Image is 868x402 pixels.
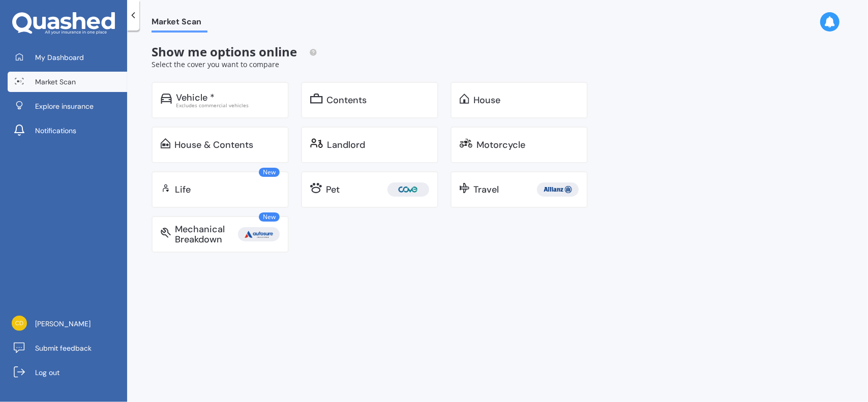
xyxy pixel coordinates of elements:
div: Life [175,184,191,195]
img: landlord.470ea2398dcb263567d0.svg [310,138,323,148]
a: Log out [8,362,127,383]
img: home-and-contents.b802091223b8502ef2dd.svg [161,138,170,148]
span: New [259,212,280,222]
img: Allianz.webp [539,182,577,197]
span: Show me options online [152,43,317,60]
img: motorbike.c49f395e5a6966510904.svg [460,138,472,148]
span: Market Scan [35,77,76,87]
div: Mechanical Breakdown [175,224,238,244]
a: Market Scan [8,72,127,92]
img: home.91c183c226a05b4dc763.svg [460,94,469,104]
img: 868a7dd69bcb738fdb56af3a6d080354 [12,316,27,331]
div: Landlord [327,140,365,150]
a: My Dashboard [8,47,127,68]
span: Market Scan [152,17,207,30]
span: Log out [35,367,59,378]
div: Contents [327,95,367,105]
img: Cove.webp [390,182,427,197]
div: Vehicle * [176,92,215,103]
img: content.01f40a52572271636b6f.svg [310,94,323,104]
a: Pet [301,171,438,208]
img: pet.71f96884985775575a0d.svg [310,183,322,193]
img: travel.bdda8d6aa9c3f12c5fe2.svg [460,183,469,193]
img: mbi.6615ef239df2212c2848.svg [161,228,171,238]
span: [PERSON_NAME] [35,319,91,329]
div: Excludes commercial vehicles [176,103,280,108]
img: life.f720d6a2d7cdcd3ad642.svg [161,183,171,193]
span: My Dashboard [35,52,84,63]
a: [PERSON_NAME] [8,314,127,334]
div: House & Contents [174,140,253,150]
span: Select the cover you want to compare [152,59,279,69]
a: Notifications [8,120,127,141]
div: Motorcycle [476,140,525,150]
a: Submit feedback [8,338,127,358]
img: car.f15378c7a67c060ca3f3.svg [161,94,172,104]
div: Travel [473,184,499,195]
span: New [259,168,280,177]
a: Explore insurance [8,96,127,116]
img: Autosure.webp [240,227,278,241]
span: Notifications [35,126,76,136]
div: House [473,95,500,105]
span: Submit feedback [35,343,92,353]
div: Pet [326,184,340,195]
span: Explore insurance [35,101,94,111]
